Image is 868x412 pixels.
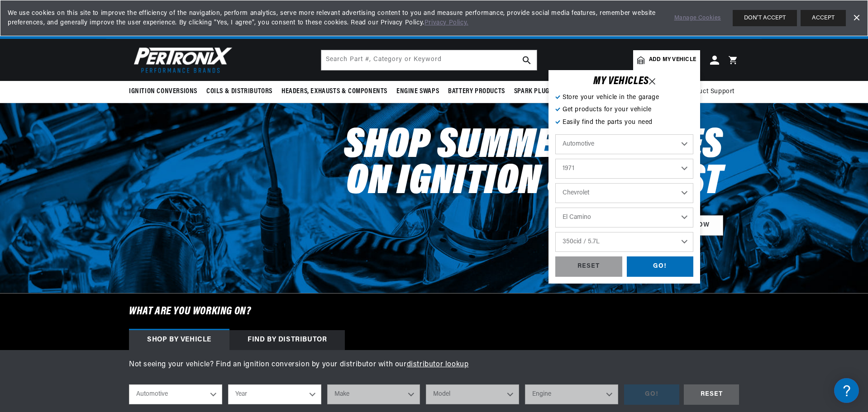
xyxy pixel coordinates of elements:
[426,384,519,404] select: Model
[733,10,797,26] button: DON'T ACCEPT
[448,87,505,96] span: Battery Products
[9,152,172,166] a: Shipping FAQs
[8,9,662,28] span: We use cookies on this site to improve the efficiency of the navigation, perform analytics, serve...
[396,87,439,96] span: Engine Swaps
[627,256,694,277] div: GO!
[129,384,222,404] select: Ride Type
[674,14,721,23] a: Manage Cookies
[555,105,693,115] p: Get products for your vehicle
[129,44,233,76] img: Pertronix
[9,114,172,128] a: FAQs
[129,359,739,371] p: Not seeing your vehicle? Find an ignition conversion by your distributor with our
[392,81,444,102] summary: Engine Swaps
[555,256,622,277] div: RESET
[684,81,739,103] summary: Product Support
[555,159,693,179] select: Year
[9,226,172,240] a: Payment, Pricing, and Promotions FAQ
[327,384,420,404] select: Make
[801,10,846,26] button: ACCEPT
[555,232,693,252] select: Engine
[407,361,469,368] a: distributor lookup
[555,93,693,103] p: Store your vehicle in the garage
[424,19,468,26] a: Privacy Policy.
[555,134,693,154] select: Ride Type
[202,81,277,102] summary: Coils & Distributors
[555,208,693,227] select: Model
[9,189,172,203] a: Orders FAQ
[336,128,723,201] h2: Shop Summer Rebates on Ignition & Exhaust
[555,118,693,128] p: Easily find the parts you need
[129,81,202,102] summary: Ignition Conversions
[525,384,618,404] select: Engine
[206,87,272,96] span: Coils & Distributors
[321,50,537,70] input: Search Part #, Category or Keyword
[510,81,574,102] summary: Spark Plug Wires
[129,330,229,350] div: Shop by vehicle
[277,81,392,102] summary: Headers, Exhausts & Components
[9,63,172,71] div: Ignition Products
[444,81,510,102] summary: Battery Products
[228,384,321,404] select: Year
[106,294,762,330] h6: What are you working on?
[229,330,345,350] div: Find by Distributor
[124,260,174,269] a: POWERED BY ENCHANT
[555,183,693,203] select: Make
[9,212,172,221] div: Payment, Pricing, and Promotions
[684,87,734,97] span: Product Support
[9,175,172,183] div: Orders
[9,242,172,258] button: Contact Us
[684,384,739,405] div: RESET
[517,50,537,70] button: search button
[281,87,387,96] span: Headers, Exhausts & Components
[129,87,197,96] span: Ignition Conversions
[593,77,649,86] h6: MY VEHICLE S
[514,87,569,96] span: Spark Plug Wires
[9,137,172,146] div: Shipping
[849,11,863,25] a: Dismiss Banner
[649,56,696,64] span: Add my vehicle
[633,50,700,70] a: Add my vehicle
[9,100,172,109] div: JBA Performance Exhaust
[9,77,172,91] a: FAQ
